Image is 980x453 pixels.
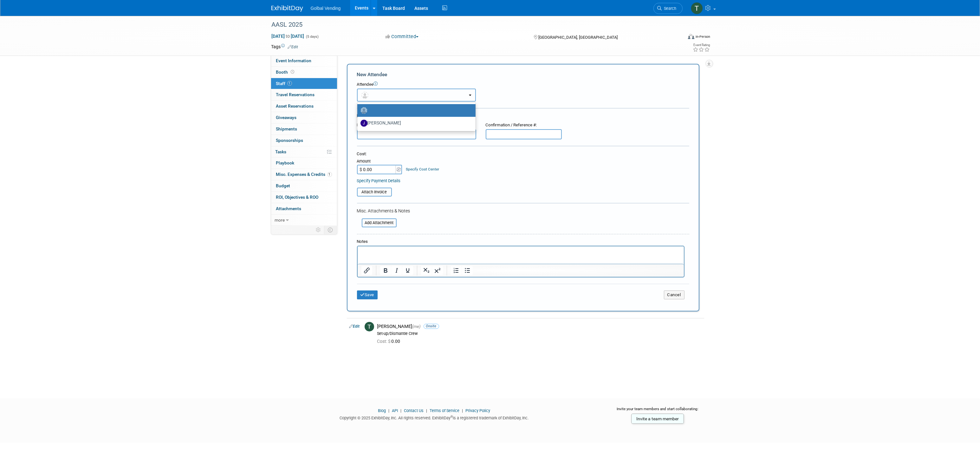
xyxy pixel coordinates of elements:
img: ExhibitDay [271,5,303,12]
div: AASL 2025 [269,19,673,30]
span: | [425,408,429,413]
a: Shipments [271,123,337,135]
button: Italic [391,266,402,275]
span: Booth [276,70,296,75]
sup: ® [451,415,453,418]
button: Subscript [421,266,432,275]
span: Shipments [276,126,297,131]
span: ROI, Objectives & ROO [276,195,319,200]
label: [PERSON_NAME] [360,118,469,128]
img: Format-Inperson.png [688,34,694,39]
button: Bold [380,266,391,275]
span: | [460,408,464,413]
a: Playbook [271,157,337,169]
span: (5 days) [306,35,319,39]
a: Staff1 [271,78,337,89]
span: more [275,217,285,223]
a: Specify Cost Center [406,167,439,171]
span: Playbook [276,160,295,165]
a: Giveaways [271,112,337,123]
div: Registration / Ticket Info (optional) [357,113,689,119]
span: Booth not reserved yet [290,70,296,74]
a: Privacy Policy [465,408,490,413]
span: Sponsorships [276,138,303,143]
div: New Attendee [357,71,689,78]
button: Bullet list [462,266,473,275]
span: 1 [327,172,332,177]
span: Cost: $ [377,339,392,344]
a: Attachments [271,203,337,214]
div: Amount [357,158,403,165]
a: Search [653,3,683,14]
td: Tags [271,43,298,50]
a: Edit [349,324,360,329]
img: J.jpg [360,120,367,127]
a: Travel Reservations [271,89,337,100]
a: Event Information [271,55,337,66]
button: Insert/edit link [361,266,372,275]
div: Notes [357,239,685,245]
span: Staff [276,81,292,86]
div: Set-up/Dismantle Crew [377,331,702,336]
span: Budget [276,183,290,188]
a: Invite a team member [631,414,684,424]
span: Giveaways [276,115,297,120]
button: Save [357,290,378,299]
img: Todd Ulm [691,2,703,14]
div: Attendee [357,82,689,88]
span: Event Information [276,58,312,63]
a: ROI, Objectives & ROO [271,192,337,203]
button: Superscript [432,266,443,275]
div: In-Person [695,34,710,39]
span: Tasks [276,149,287,154]
span: Golbal Vending [311,6,341,11]
button: Committed [383,33,421,40]
a: Sponsorships [271,135,337,146]
td: Personalize Event Tab Strip [313,226,324,234]
a: Blog [378,408,386,413]
a: Specify Payment Details [357,178,401,183]
span: [DATE] [DATE] [271,33,305,39]
span: Travel Reservations [276,92,315,97]
a: Terms of Service [430,408,459,413]
span: | [387,408,391,413]
a: Asset Reservations [271,101,337,112]
span: to [285,34,291,39]
button: Numbered list [451,266,462,275]
span: 1 [287,81,292,86]
img: T.jpg [365,322,374,331]
img: Unassigned-User-Icon.png [360,107,367,114]
a: Booth [271,67,337,78]
a: API [392,408,398,413]
div: Event Rating [693,43,710,47]
a: Tasks [271,146,337,157]
div: Copyright © 2025 ExhibitDay, Inc. All rights reserved. ExhibitDay is a registered trademark of Ex... [271,414,597,421]
button: Cancel [664,290,685,299]
a: Contact Us [404,408,424,413]
div: Event Format [645,33,711,43]
span: | [399,408,403,413]
div: Cost: [357,151,689,157]
div: Misc. Attachments & Notes [357,208,689,214]
span: Search [662,6,677,11]
span: Onsite [424,324,439,329]
a: more [271,215,337,226]
a: Edit [288,45,298,49]
div: Invite your team members and start collaborating: [607,406,709,416]
td: Toggle Event Tabs [324,226,337,234]
span: [GEOGRAPHIC_DATA], [GEOGRAPHIC_DATA] [538,35,618,40]
button: Underline [402,266,413,275]
span: Misc. Expenses & Credits [276,172,332,177]
div: [PERSON_NAME] [377,323,702,330]
span: 0.00 [377,339,403,344]
span: Attachments [276,206,302,211]
span: (me) [412,324,421,329]
div: Confirmation / Reference #: [486,122,562,128]
iframe: Rich Text Area [358,246,684,264]
a: Budget [271,180,337,191]
span: Asset Reservations [276,103,314,109]
a: Misc. Expenses & Credits1 [271,169,337,180]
